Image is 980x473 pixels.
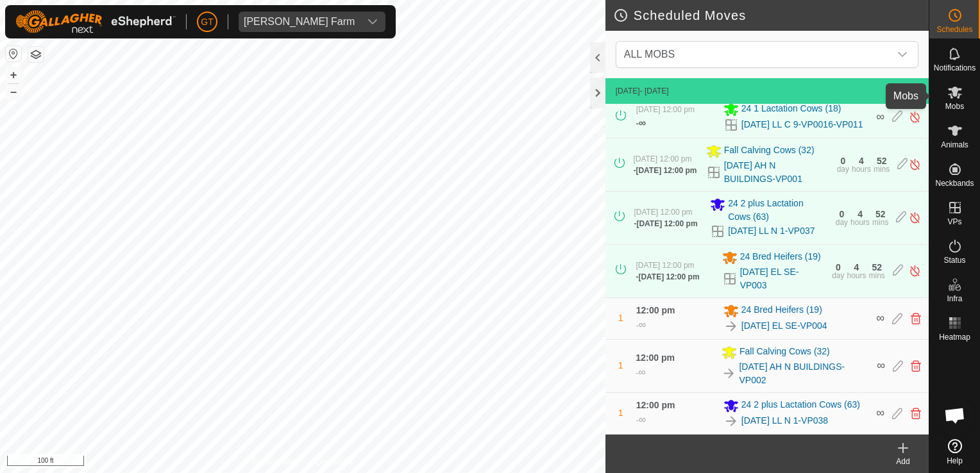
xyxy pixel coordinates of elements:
div: - [636,412,646,427]
div: 4 [854,263,859,272]
span: 24 Bred Heifers (19) [740,250,821,265]
div: - [634,218,697,229]
h2: Scheduled Moves [613,8,929,23]
span: ∞ [876,110,884,123]
div: Add [877,456,929,467]
div: day [837,165,849,173]
span: 24 Bred Heifers (19) [741,303,822,319]
div: hours [847,272,866,279]
div: mins [874,165,890,173]
div: Open chat [936,396,974,435]
span: ∞ [638,367,645,378]
span: 1 [618,360,623,370]
span: 1 [618,313,623,323]
img: To [722,366,737,381]
a: Contact Us [316,456,353,468]
img: Turn off schedule move [909,264,921,278]
span: 12:00 pm [636,353,675,363]
button: Reset Map [6,46,21,62]
div: 0 [840,156,845,165]
div: hours [852,165,871,173]
span: [DATE] 12:00 pm [633,154,691,163]
span: - [DATE] [640,87,669,95]
span: [DATE] 12:00 pm [636,261,694,270]
div: mins [872,219,888,226]
span: 1 [618,408,623,418]
span: Infra [947,295,962,303]
span: GT [201,15,213,29]
button: – [6,84,21,99]
div: dropdown trigger [890,42,915,67]
div: 52 [875,210,886,219]
a: [DATE] AH N BUILDINGS-VP002 [739,360,869,387]
img: Turn off schedule move [909,211,921,224]
div: - [633,165,697,176]
a: [DATE] EL SE-VP003 [740,265,825,292]
div: 52 [877,156,887,165]
span: [DATE] 12:00 pm [636,166,697,175]
span: [DATE] 12:00 pm [634,208,692,217]
span: Neckbands [935,179,974,187]
span: ∞ [876,311,884,324]
span: Fall Calving Cows (32) [739,345,830,360]
span: ∞ [639,117,646,128]
div: [PERSON_NAME] Farm [244,17,355,27]
div: 52 [872,263,882,272]
div: dropdown trigger [360,12,385,32]
span: Help [947,457,963,465]
span: 12:00 pm [636,400,675,410]
a: [DATE] LL C 9-VP0016-VP011 [741,118,863,131]
span: Mobs [945,103,964,110]
div: mins [869,272,885,279]
span: VPs [947,218,961,226]
button: Map Layers [28,47,44,62]
a: [DATE] EL SE-VP004 [741,319,827,333]
span: Schedules [936,26,972,33]
a: [DATE] LL N 1-VP038 [741,414,828,427]
span: 24 2 plus Lactation Cows (63) [741,398,860,413]
span: [DATE] 12:00 pm [636,105,695,114]
span: 24 2 plus Lactation Cows (63) [728,197,828,224]
img: To [723,319,739,334]
div: hours [850,219,870,226]
div: 0 [839,210,844,219]
img: Turn off schedule move [909,158,921,171]
div: 0 [836,263,841,272]
span: 12:00 pm [636,305,675,315]
button: + [6,67,21,83]
span: Heatmap [939,333,970,341]
span: Thoren Farm [239,12,360,32]
span: ∞ [877,359,885,372]
img: Gallagher Logo [15,10,176,33]
span: [DATE] 12:00 pm [636,219,697,228]
img: Turn off schedule move [909,110,921,124]
span: Animals [941,141,968,149]
div: - [636,365,645,380]
a: Privacy Policy [252,456,300,468]
span: ∞ [876,406,884,419]
span: ∞ [639,319,646,330]
div: day [836,219,848,226]
div: day [832,272,844,279]
span: [DATE] 12:00 pm [638,272,699,281]
span: ALL MOBS [624,49,675,60]
span: ∞ [639,414,646,425]
span: 24 1 Lactation Cows (18) [741,102,841,117]
div: - [636,115,646,131]
div: 4 [859,156,864,165]
div: - [636,317,646,333]
span: Fall Calving Cows (32) [724,144,815,159]
div: - [636,271,699,283]
span: Notifications [934,64,976,72]
span: [DATE] [616,87,640,95]
img: To [723,413,739,429]
div: 4 [857,210,863,219]
a: Help [929,434,980,470]
a: [DATE] AH N BUILDINGS-VP001 [724,159,829,186]
span: Status [943,256,965,264]
span: ALL MOBS [619,42,890,67]
a: [DATE] LL N 1-VP037 [728,224,815,238]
